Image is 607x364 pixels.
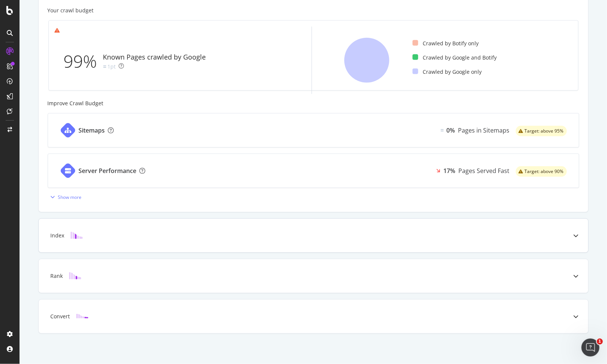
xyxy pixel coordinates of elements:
[413,40,479,47] div: Crawled by Botify only
[516,166,567,177] div: warning label
[64,49,103,74] div: 99%
[447,126,455,135] div: 0%
[48,191,82,203] button: Show more
[516,126,567,136] div: warning label
[69,272,81,279] img: block-icon
[597,339,603,345] span: 1
[79,126,105,135] div: Sitemaps
[51,313,70,320] div: Convert
[581,339,599,357] iframe: Intercom live chat
[108,63,116,70] div: 1pt
[48,100,579,107] div: Improve Crawl Budget
[413,68,482,76] div: Crawled by Google only
[441,129,444,131] img: Equal
[71,232,83,239] img: block-icon
[458,126,510,135] div: Pages in Sitemaps
[48,7,94,14] div: Your crawl budget
[76,313,88,320] img: block-icon
[51,232,65,239] div: Index
[525,129,564,133] span: Target: above 95%
[459,167,510,175] div: Pages Served Fast
[444,167,456,175] div: 17%
[58,194,82,200] div: Show more
[51,272,63,280] div: Rank
[413,54,497,61] div: Crawled by Google and Botify
[48,113,579,148] a: SitemapsEqual0%Pages in Sitemapswarning label
[103,52,206,62] div: Known Pages crawled by Google
[103,66,106,68] img: Equal
[525,169,564,174] span: Target: above 90%
[79,167,137,175] div: Server Performance
[48,154,579,188] a: Server Performance17%Pages Served Fastwarning label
